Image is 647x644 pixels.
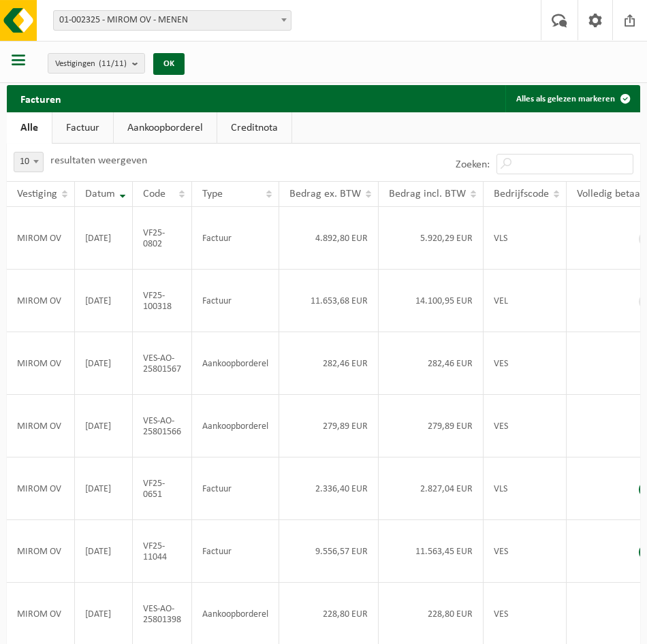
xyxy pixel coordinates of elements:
[279,395,379,457] td: 279,89 EUR
[7,207,75,270] td: MIROM OV
[17,189,57,199] span: Vestiging
[484,270,567,332] td: VEL
[7,85,75,112] h2: Facturen
[153,53,185,75] button: OK
[456,159,490,170] label: Zoeken:
[7,520,75,583] td: MIROM OV
[52,112,113,144] a: Factuur
[133,270,192,332] td: VF25-100318
[379,520,484,583] td: 11.563,45 EUR
[85,189,115,199] span: Datum
[379,332,484,395] td: 282,46 EUR
[279,457,379,520] td: 2.336,40 EUR
[192,332,279,395] td: Aankoopborderel
[54,11,291,30] span: 01-002325 - MIROM OV - MENEN
[484,457,567,520] td: VLS
[279,207,379,270] td: 4.892,80 EUR
[48,53,145,74] button: Vestigingen(11/11)
[379,207,484,270] td: 5.920,29 EUR
[133,332,192,395] td: VES-AO-25801567
[7,395,75,457] td: MIROM OV
[379,270,484,332] td: 14.100,95 EUR
[379,395,484,457] td: 279,89 EUR
[279,332,379,395] td: 282,46 EUR
[53,10,291,31] span: 01-002325 - MIROM OV - MENEN
[14,152,44,172] span: 10
[75,457,133,520] td: [DATE]
[192,457,279,520] td: Factuur
[55,54,127,74] span: Vestigingen
[192,270,279,332] td: Factuur
[494,189,549,199] span: Bedrijfscode
[99,59,127,68] count: (11/11)
[133,457,192,520] td: VF25-0651
[202,189,223,199] span: Type
[14,152,43,172] span: 10
[389,189,466,199] span: Bedrag incl. BTW
[7,112,52,144] a: Alle
[7,270,75,332] td: MIROM OV
[50,155,147,166] label: resultaten weergeven
[379,457,484,520] td: 2.827,04 EUR
[484,207,567,270] td: VLS
[484,395,567,457] td: VES
[133,207,192,270] td: VF25-0802
[279,270,379,332] td: 11.653,68 EUR
[7,332,75,395] td: MIROM OV
[289,189,361,199] span: Bedrag ex. BTW
[75,207,133,270] td: [DATE]
[484,332,567,395] td: VES
[75,270,133,332] td: [DATE]
[114,112,217,144] a: Aankoopborderel
[75,395,133,457] td: [DATE]
[133,520,192,583] td: VF25-11044
[192,395,279,457] td: Aankoopborderel
[192,520,279,583] td: Factuur
[192,207,279,270] td: Factuur
[484,520,567,583] td: VES
[133,395,192,457] td: VES-AO-25801566
[7,457,75,520] td: MIROM OV
[279,520,379,583] td: 9.556,57 EUR
[75,332,133,395] td: [DATE]
[143,189,165,199] span: Code
[505,85,639,112] button: Alles als gelezen markeren
[75,520,133,583] td: [DATE]
[217,112,291,144] a: Creditnota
